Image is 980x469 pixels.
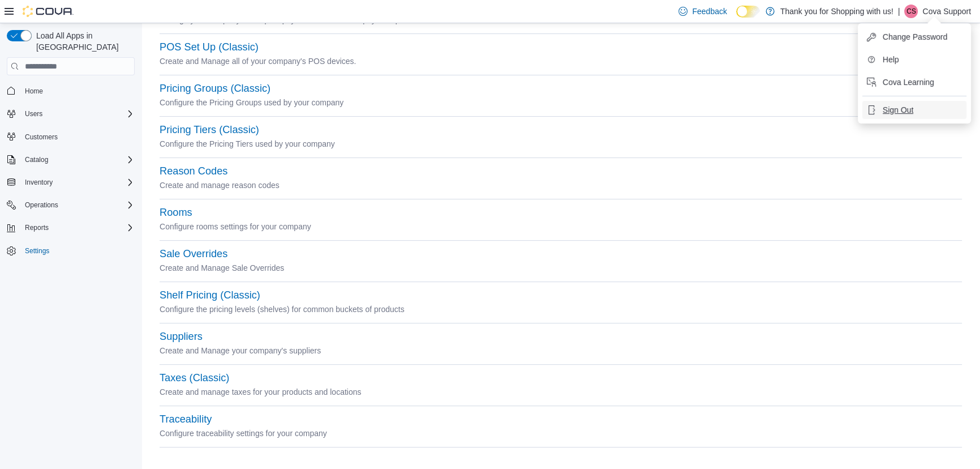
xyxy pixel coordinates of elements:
[160,41,259,53] button: POS Set Up (Classic)
[20,198,135,212] span: Operations
[2,197,139,213] button: Operations
[20,130,135,144] span: Customers
[20,153,135,167] span: Catalog
[2,82,139,99] button: Home
[904,5,918,18] div: Cova Support
[160,165,227,177] button: Reason Codes
[898,5,900,18] p: |
[160,248,227,260] button: Sale Overrides
[20,244,54,258] a: Settings
[160,427,962,440] p: Configure traceability settings for your company
[906,5,916,18] span: CS
[692,6,727,17] span: Feedback
[160,261,962,275] p: Create and Manage Sale Overrides
[32,30,135,53] span: Load All Apps in [GEOGRAPHIC_DATA]
[160,207,192,219] button: Rooms
[160,302,962,316] p: Configure the pricing levels (shelves) for common buckets of products
[883,31,947,42] span: Change Password
[20,153,53,167] button: Catalog
[922,5,971,18] p: Cova Support
[883,104,913,116] span: Sign Out
[883,76,934,88] span: Cova Learning
[25,246,49,255] span: Settings
[862,73,966,91] button: Cova Learning
[862,50,966,69] button: Help
[23,6,74,17] img: Cova
[25,133,58,142] span: Customers
[20,107,47,121] button: Users
[160,83,270,95] button: Pricing Groups (Classic)
[20,221,135,234] span: Reports
[2,174,139,190] button: Inventory
[20,176,57,189] button: Inventory
[160,385,962,399] p: Create and manage taxes for your products and locations
[160,220,962,233] p: Configure rooms settings for your company
[2,106,139,122] button: Users
[20,84,48,98] a: Home
[25,155,48,164] span: Catalog
[883,54,899,65] span: Help
[20,83,135,97] span: Home
[7,78,135,288] nav: Complex example
[20,198,63,212] button: Operations
[25,223,49,232] span: Reports
[862,28,966,46] button: Change Password
[160,124,259,136] button: Pricing Tiers (Classic)
[160,344,962,357] p: Create and Manage your company's suppliers
[20,221,53,234] button: Reports
[20,107,135,121] span: Users
[20,130,62,144] a: Customers
[25,201,58,210] span: Operations
[780,5,893,18] p: Thank you for Shopping with us!
[160,96,962,109] p: Configure the Pricing Groups used by your company
[160,372,229,384] button: Taxes (Classic)
[25,109,42,118] span: Users
[862,101,966,119] button: Sign Out
[160,289,260,301] button: Shelf Pricing (Classic)
[2,152,139,168] button: Catalog
[20,244,135,258] span: Settings
[25,87,43,96] span: Home
[2,220,139,236] button: Reports
[160,137,962,151] p: Configure the Pricing Tiers used by your company
[160,178,962,192] p: Create and manage reason codes
[736,6,760,18] input: Dark Mode
[160,54,962,68] p: Create and Manage all of your company's POS devices.
[2,129,139,145] button: Customers
[160,413,212,425] button: Traceability
[20,176,135,189] span: Inventory
[160,331,203,343] button: Suppliers
[2,242,139,259] button: Settings
[25,178,53,187] span: Inventory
